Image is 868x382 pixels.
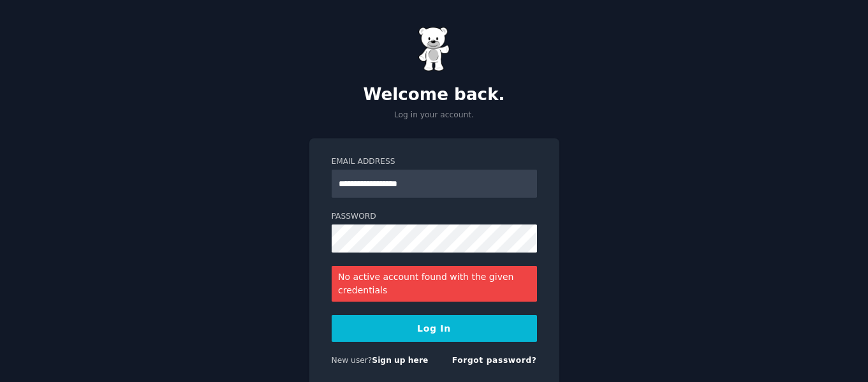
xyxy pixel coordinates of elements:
h2: Welcome back. [309,85,559,105]
div: No active account found with the given credentials [332,266,537,302]
button: Log In [332,315,537,342]
a: Forgot password? [452,356,537,365]
label: Password [332,211,537,223]
a: Sign up here [372,356,428,365]
p: Log in your account. [309,110,559,121]
img: Gummy Bear [418,27,450,71]
span: New user? [332,356,372,365]
label: Email Address [332,156,537,168]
